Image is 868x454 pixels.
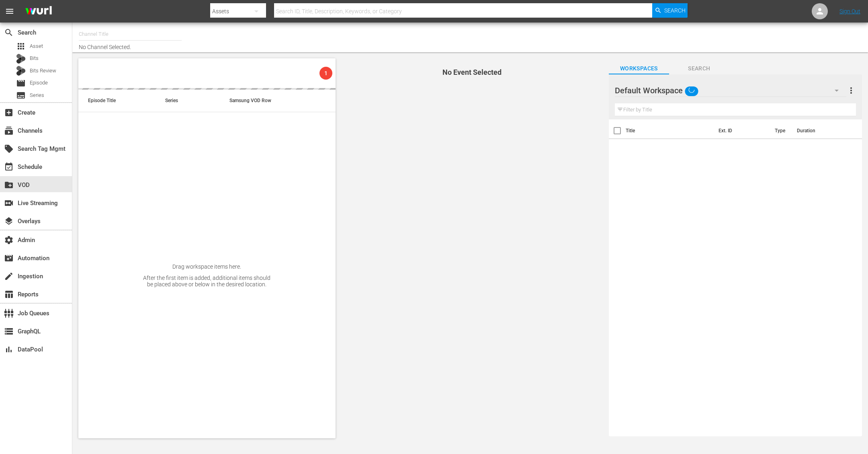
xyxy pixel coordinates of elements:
[16,54,26,64] div: Bits
[4,345,14,354] span: DataPool
[846,86,856,95] span: more_vert
[4,290,14,299] span: Reports
[4,271,14,281] span: Ingestion
[30,67,56,75] span: Bits Review
[4,327,14,336] span: GraphQL
[143,275,271,288] div: After the first item is added, additional items should be placed above or below in the desired lo...
[609,64,669,74] span: Workspaces
[4,308,14,318] span: Job Queues
[19,2,58,21] img: ans4CAIJ8jUAAAAAAAAAAAAAAAAAAAAAAAAgQb4GAAAAAAAAAAAAAAAAAAAAAAAAJMjXAAAAAAAAAAAAAAAAAAAAAAAAgAT5G...
[79,25,506,50] div: No Channel Selected.
[4,235,14,245] span: Admin
[792,119,840,142] th: Duration
[30,42,43,50] span: Asset
[4,28,14,37] span: Search
[714,119,770,142] th: Ext. ID
[16,78,26,88] span: Episode
[615,79,846,102] div: Default Workspace
[4,180,14,190] span: VOD
[350,68,595,76] h4: No Event Selected
[172,263,241,270] div: Drag workspace items here.
[30,79,48,87] span: Episode
[4,253,14,263] span: Automation
[30,54,39,62] span: Bits
[156,90,220,112] th: Series
[78,90,156,112] th: Episode Title
[626,119,714,142] th: Title
[839,8,860,14] a: Sign Out
[30,91,44,99] span: Series
[4,144,14,154] span: Search Tag Mgmt
[4,126,14,136] span: Channels
[16,66,26,76] div: Bits Review
[5,6,14,16] span: menu
[652,3,688,18] button: Search
[669,64,729,74] span: Search
[664,3,686,18] span: Search
[4,198,14,208] span: Live Streaming
[4,216,14,226] span: Overlays
[16,41,26,51] span: Asset
[4,162,14,172] span: Schedule
[319,70,332,76] span: 1
[220,90,284,112] th: Samsung VOD Row
[846,81,856,100] button: more_vert
[4,108,14,117] span: Create
[770,119,792,142] th: Type
[16,90,26,100] span: Series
